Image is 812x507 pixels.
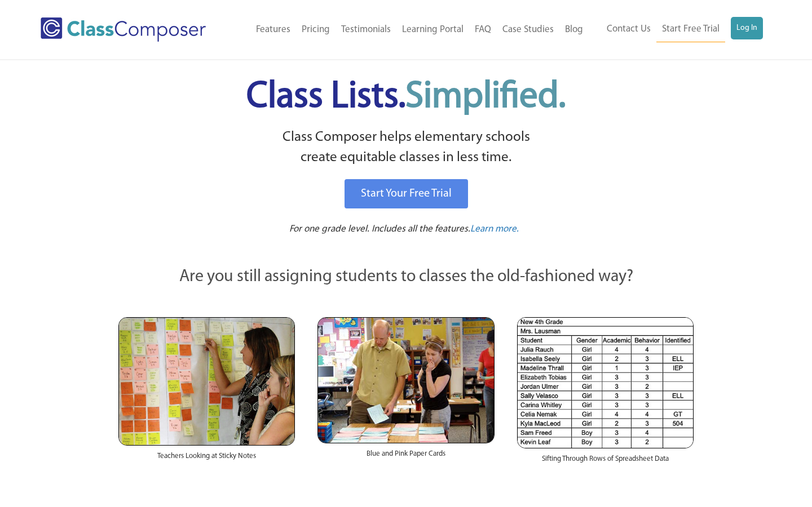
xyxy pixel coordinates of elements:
[289,224,470,234] span: For one grade level. Includes all the features.
[601,17,656,42] a: Contact Us
[232,17,589,42] nav: Header Menu
[517,448,694,475] div: Sifting Through Rows of Spreadsheet Data
[731,17,763,39] a: Log In
[117,127,695,168] p: Class Composer helps elementary schools create equitable classes in less time.
[345,179,468,208] a: Start Your Free Trial
[296,17,336,42] a: Pricing
[405,79,566,115] span: Simplified.
[118,265,694,290] p: Are you still assigning students to classes the old-fashioned way?
[469,17,497,42] a: FAQ
[118,317,295,446] img: Teachers Looking at Sticky Notes
[246,79,566,115] span: Class Lists.
[317,443,494,470] div: Blue and Pink Paper Cards
[361,188,452,199] span: Start Your Free Trial
[470,223,519,237] a: Learn more.
[517,317,694,448] img: Spreadsheets
[336,17,396,42] a: Testimonials
[656,17,725,42] a: Start Free Trial
[118,446,295,473] div: Teachers Looking at Sticky Notes
[317,317,494,443] img: Blue and Pink Paper Cards
[396,17,469,42] a: Learning Portal
[470,224,519,234] span: Learn more.
[589,17,763,42] nav: Header Menu
[41,17,206,42] img: Class Composer
[559,17,589,42] a: Blog
[250,17,296,42] a: Features
[497,17,559,42] a: Case Studies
